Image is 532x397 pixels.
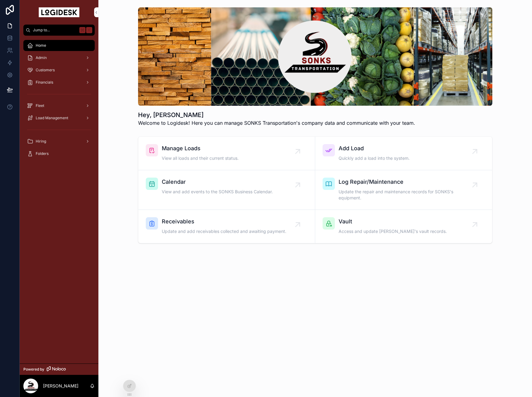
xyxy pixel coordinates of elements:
[162,178,273,186] span: Calendar
[36,139,46,144] span: Hiring
[138,137,315,170] a: Manage LoadsView all loads and their current status.
[162,144,239,153] span: Manage Loads
[138,111,415,119] h1: Hey, [PERSON_NAME]
[23,100,95,111] a: Fleet
[23,25,95,36] button: Jump to...K
[315,137,492,170] a: Add LoadQuickly add a load into the system.
[23,40,95,51] a: Home
[23,52,95,63] a: Admin
[20,36,98,167] div: scrollable content
[339,155,410,161] span: Quickly add a load into the system.
[39,7,79,17] img: App logo
[36,43,46,48] span: Home
[339,189,475,201] span: Update the repair and maintenance records for SONKS's equipment.
[315,210,492,243] a: VaultAccess and update [PERSON_NAME]'s vault records.
[36,116,68,120] span: Load Management
[43,383,78,389] p: [PERSON_NAME]
[36,55,47,60] span: Admin
[138,210,315,243] a: ReceivablesUpdate and add receivables collected and awaiting payment.
[162,155,239,161] span: View all loads and their current status.
[23,367,44,372] span: Powered by
[20,364,98,375] a: Powered by
[339,217,447,226] span: Vault
[339,228,447,234] span: Access and update [PERSON_NAME]'s vault records.
[339,144,410,153] span: Add Load
[36,103,44,108] span: Fleet
[36,68,55,73] span: Customers
[23,112,95,124] a: Load Management
[315,170,492,210] a: Log Repair/MaintenanceUpdate the repair and maintenance records for SONKS's equipment.
[36,151,49,156] span: Folders
[23,65,95,76] a: Customers
[162,217,286,226] span: Receivables
[87,28,92,33] span: K
[138,170,315,210] a: CalendarView and add events to the SONKS Business Calendar.
[162,189,273,195] span: View and add events to the SONKS Business Calendar.
[23,136,95,147] a: Hiring
[162,228,286,234] span: Update and add receivables collected and awaiting payment.
[23,148,95,159] a: Folders
[23,77,95,88] a: Financials
[36,80,53,85] span: Financials
[33,28,77,33] span: Jump to...
[138,119,415,127] span: Welcome to Logidesk! Here you can manage SONKS Transportation's company data and communicate with...
[339,178,475,186] span: Log Repair/Maintenance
